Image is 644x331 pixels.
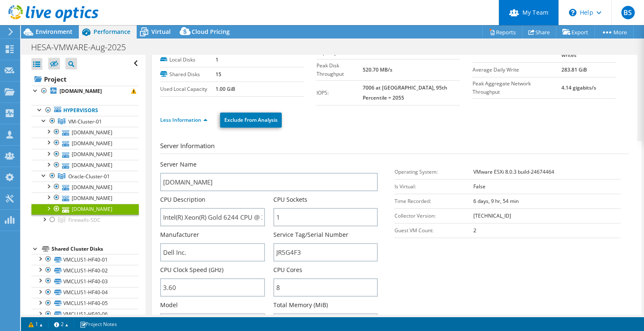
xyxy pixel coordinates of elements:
[31,127,139,138] a: [DOMAIN_NAME]
[569,9,576,16] svg: \n
[36,28,73,36] span: Environment
[93,28,130,36] span: Performance
[216,56,218,63] b: 1
[31,204,139,215] a: [DOMAIN_NAME]
[395,223,473,238] td: Guest VM Count:
[395,194,473,208] td: Time Recorded:
[31,149,139,160] a: [DOMAIN_NAME]
[192,28,230,36] span: Cloud Pricing
[160,85,216,93] label: Used Local Capacity
[31,86,139,97] a: [DOMAIN_NAME]
[395,179,473,194] td: Is Virtual:
[31,276,139,287] a: VMCLUS1-HF40-03
[561,66,587,73] b: 283.81 GiB
[160,141,629,154] h3: Server Information
[317,89,363,97] label: IOPS:
[27,43,139,52] h1: HESA-VMWARE-Aug-2025
[68,118,102,125] span: VM-Cluster-01
[74,319,123,329] a: Project Notes
[621,6,635,19] span: BS
[561,84,596,91] b: 4.14 gigabits/s
[31,138,139,149] a: [DOMAIN_NAME]
[160,116,208,123] a: Less Information
[31,192,139,203] a: [DOMAIN_NAME]
[151,28,171,36] span: Virtual
[473,198,519,205] b: 6 days, 9 hr, 54 min
[60,87,102,95] b: [DOMAIN_NAME]
[31,298,139,309] a: VMCLUS1-HF40-05
[31,171,139,182] a: Oracle-Cluster-01
[31,254,139,265] a: VMCLUS1-HF40-01
[395,208,473,223] td: Collector Version:
[160,160,197,169] label: Server Name
[160,70,216,79] label: Shared Disks
[31,116,139,127] a: VM-Cluster-01
[473,212,511,219] b: [TECHNICAL_ID]
[273,231,348,239] label: Service Tag/Serial Number
[220,113,282,128] a: Exclude From Analysis
[273,301,328,309] label: Total Memory (MiB)
[160,301,178,309] label: Model
[522,26,556,38] a: Share
[473,227,476,234] b: 2
[48,319,74,329] a: 2
[160,231,199,239] label: Manufacturer
[31,287,139,298] a: VMCLUS1-HF40-04
[273,266,302,274] label: CPU Cores
[273,195,307,204] label: CPU Sockets
[68,216,101,223] span: Firewalls-SDC
[473,183,486,190] b: False
[473,80,561,96] label: Peak Aggregate Network Throughput
[363,84,447,101] b: 7006 at [GEOGRAPHIC_DATA], 95th Percentile = 2055
[31,182,139,192] a: [DOMAIN_NAME]
[216,85,235,92] b: 1.00 GiB
[473,168,554,175] b: VMware ESXi 8.0.3 build-24674464
[31,105,139,116] a: Hypervisors
[395,164,473,179] td: Operating System:
[363,66,392,73] b: 520.70 MB/s
[52,244,139,254] div: Shared Cluster Disks
[556,26,595,38] a: Export
[561,41,601,59] b: 84% reads / 16% writes
[68,173,110,180] span: Oracle-Cluster-01
[31,215,139,226] a: Firewalls-SDC
[317,62,363,78] label: Peak Disk Throughput
[160,266,223,274] label: CPU Clock Speed (GHz)
[216,71,221,78] b: 15
[31,265,139,276] a: VMCLUS1-HF40-02
[23,319,49,329] a: 1
[31,160,139,171] a: [DOMAIN_NAME]
[595,26,634,38] a: More
[31,72,139,86] a: Project
[473,66,561,74] label: Average Daily Write
[482,26,522,38] a: Reports
[160,195,205,204] label: CPU Description
[31,309,139,320] a: VMCLUS1-HF40-06
[160,56,216,64] label: Local Disks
